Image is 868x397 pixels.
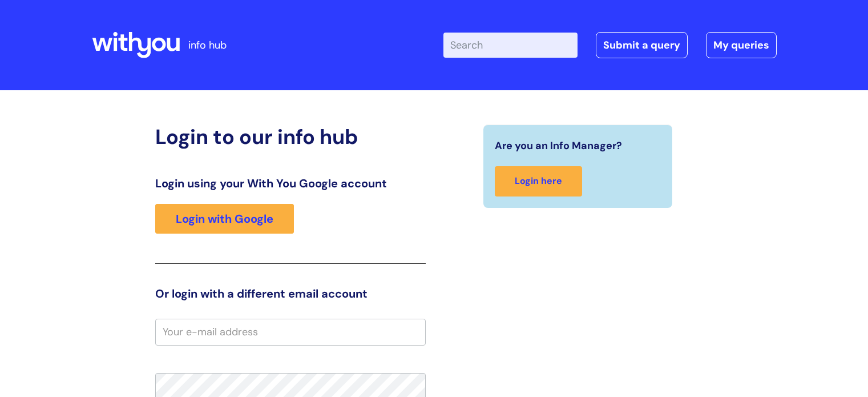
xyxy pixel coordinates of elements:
[188,36,227,54] p: info hub
[155,125,426,149] h2: Login to our info hub
[495,137,622,155] span: Are you an Info Manager?
[155,319,426,345] input: Your e-mail address
[495,166,582,197] a: Login here
[155,287,426,300] h3: Or login with a different email account
[596,32,688,58] a: Submit a query
[443,33,578,58] input: Search
[155,204,294,234] a: Login with Google
[155,177,426,190] h3: Login using your With You Google account
[706,32,777,58] a: My queries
